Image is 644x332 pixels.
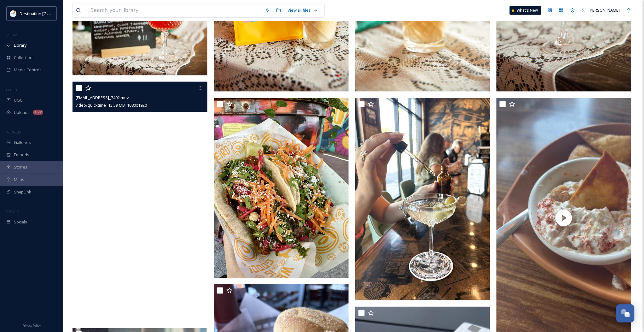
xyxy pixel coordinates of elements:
[6,87,20,92] span: COLLECT
[22,321,41,329] a: Privacy Policy
[214,98,349,278] img: Veggie Tacos_El Weirdo_Panama City Florida.jpeg
[76,95,129,100] span: [EMAIL_ADDRESS]_7402.mov
[20,10,82,16] span: Destination [GEOGRAPHIC_DATA]
[14,55,35,61] span: Collections
[14,164,27,170] span: Stories
[589,7,620,13] span: [PERSON_NAME]
[14,110,30,116] span: Uploads
[10,10,16,17] img: download.png
[14,219,27,225] span: Socials
[87,3,262,17] input: Search your library
[578,4,623,16] a: [PERSON_NAME]
[14,97,22,103] span: UGC
[14,42,26,48] span: Library
[76,102,147,108] span: video/quicktime | 13.59 MB | 1080 x 1920
[14,189,31,195] span: SnapLink
[14,67,42,73] span: Media Centres
[14,152,29,158] span: Embeds
[22,323,41,328] span: Privacy Policy
[6,33,17,37] span: MEDIA
[14,177,24,183] span: Maps
[6,209,19,214] span: SOCIALS
[616,304,635,323] button: Open Chat
[14,139,31,145] span: Galleries
[33,110,43,115] div: 1.2k
[355,98,490,300] img: Turner's Truffle Martini_Heroes Lounge_Panama City Florida.jpg
[510,6,541,15] a: What's New
[6,130,21,134] span: WIDGETS
[73,82,207,322] video: ext_1756154737.9306_Social@destinationpanamacity.com-IMG_7402.mov
[284,4,321,16] a: View all files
